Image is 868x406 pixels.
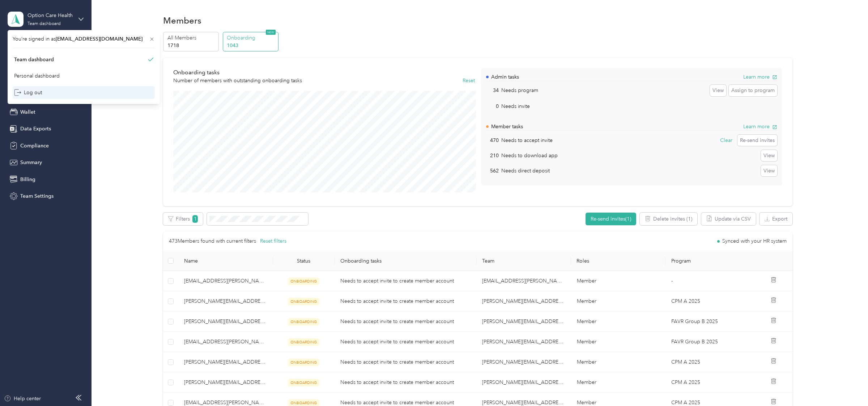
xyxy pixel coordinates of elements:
div: Team dashboard [27,22,61,26]
p: Member tasks [491,123,523,130]
td: roxanne.reynolds@optioncare.com [476,332,571,352]
span: Name [184,258,267,264]
span: ONBOARDING [288,298,319,305]
td: CPM A 2025 [665,372,758,393]
span: Compliance [20,142,49,150]
span: ONBOARDING [288,359,319,366]
td: Member [571,291,666,311]
button: Delete invites (1) [640,213,697,225]
td: aarika.garcia@optioncare.com [178,271,273,291]
td: CPM A 2025 [665,352,758,372]
th: Roles [571,251,665,271]
button: View [761,150,777,162]
td: Member [571,311,666,332]
p: Number of members with outstanding onboarding tasks [173,77,302,84]
td: tina.morris@optioncare.com [476,352,571,372]
p: 470 [486,137,499,144]
span: Needs to accept invite to create member account [340,359,454,365]
span: Team Settings [20,192,54,200]
div: Log out [14,89,42,96]
span: ONBOARDING [288,338,319,346]
td: abigail.johnson@optioncare.com [178,311,273,332]
td: Member [571,271,666,291]
span: 1 [192,215,198,223]
span: Needs to accept invite to create member account [340,318,454,325]
span: [PERSON_NAME][EMAIL_ADDRESS][PERSON_NAME][DOMAIN_NAME] [184,297,267,305]
p: Admin tasks [491,73,519,81]
span: Data Exports [20,125,51,133]
td: ONBOARDING [273,352,335,372]
p: 0 [486,102,499,110]
div: Team dashboard [14,56,54,63]
span: You’re signed in as [13,35,155,43]
span: Needs to accept invite to create member account [340,379,454,385]
td: alecia.carr@optioncare.com [178,372,273,393]
p: 473 Members found with current filters [169,237,256,245]
td: abra.wolff@optioncare.com [178,332,273,352]
span: [PERSON_NAME][EMAIL_ADDRESS][PERSON_NAME][DOMAIN_NAME] [184,358,267,366]
p: Needs to download app [501,152,558,159]
span: Synced with your HR system [722,239,787,244]
iframe: Everlance-gr Chat Button Frame [827,365,868,406]
span: ONBOARDING [288,277,319,285]
td: christy.fraysier@optioncare.com [476,291,571,311]
p: All Members [167,34,217,42]
button: Reset [463,77,475,84]
p: Onboarding tasks [173,68,302,77]
td: ONBOARDING [273,372,335,393]
td: abigail.imbeah@optioncare.com [178,291,273,311]
button: View [710,85,726,96]
h1: Members [163,17,201,24]
span: Needs to accept invite to create member account [340,339,454,345]
span: [EMAIL_ADDRESS][PERSON_NAME][DOMAIN_NAME] [184,277,267,285]
p: 562 [486,167,499,175]
span: [EMAIL_ADDRESS][PERSON_NAME][DOMAIN_NAME] [184,338,267,346]
button: Assign to program [729,85,777,96]
p: Needs program [501,87,538,94]
th: Onboarding tasks [335,251,476,271]
p: 34 [486,87,499,94]
span: NEW [266,30,276,35]
td: ONBOARDING [273,311,335,332]
p: 210 [486,152,499,159]
td: aileen.perry@optioncare.com [178,352,273,372]
button: Clear [718,135,735,146]
td: FAVR Group B 2025 [665,332,758,352]
span: ONBOARDING [288,318,319,326]
button: Help center [4,395,41,402]
td: - [665,271,758,291]
button: View [761,165,777,177]
span: [PERSON_NAME][EMAIL_ADDRESS][PERSON_NAME][DOMAIN_NAME] [184,318,267,326]
p: Needs direct deposit [501,167,550,175]
div: Personal dashboard [14,72,60,80]
td: Member [571,372,666,393]
td: ONBOARDING [273,332,335,352]
th: Name [178,251,273,271]
button: Learn more [743,73,777,81]
span: Needs to accept invite to create member account [340,399,454,406]
span: Needs to accept invite to create member account [340,298,454,304]
button: Re-send invites [737,135,777,146]
th: Program [665,251,758,271]
span: Needs to accept invite to create member account [340,278,454,284]
button: Export [759,213,792,225]
th: Status [273,251,335,271]
button: Filters1 [163,213,203,225]
span: Billing [20,176,35,183]
span: ONBOARDING [288,379,319,386]
button: Reset filters [260,237,286,245]
p: Needs to accept invite [501,137,553,144]
td: FAVR Group B 2025 [665,311,758,332]
span: [EMAIL_ADDRESS][DOMAIN_NAME] [56,36,142,42]
span: Wallet [20,108,35,116]
th: Team [476,251,571,271]
p: 1718 [167,42,217,49]
p: Needs invite [501,102,530,110]
p: 1043 [227,42,276,49]
button: Update via CSV [701,213,756,225]
td: Member [571,352,666,372]
button: Learn more [743,123,777,130]
td: aarika.garcia@optioncare.com [476,271,571,291]
td: ONBOARDING [273,271,335,291]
